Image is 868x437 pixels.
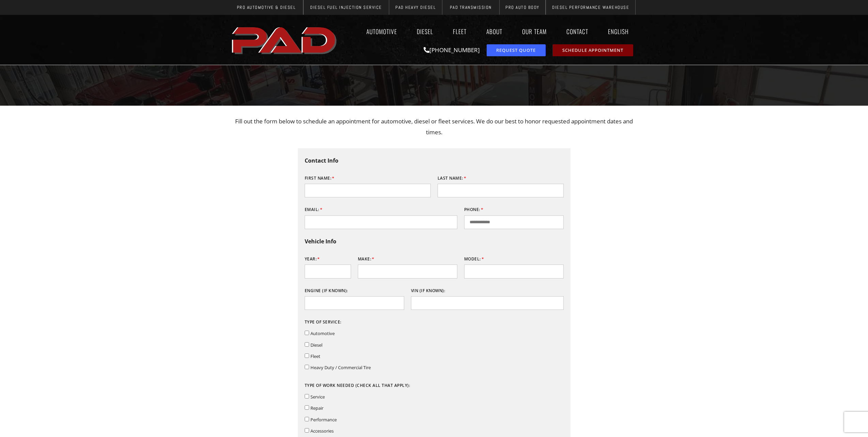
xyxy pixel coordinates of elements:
b: Vehicle Info [305,238,336,245]
label: Year: [305,254,320,265]
b: Contact Info [305,157,338,164]
span: Pro Automotive & Diesel [237,5,296,10]
nav: Menu [340,24,639,39]
label: Type of Service: [305,317,341,328]
a: Automotive [360,24,403,39]
a: schedule repair or service appointment [552,44,633,56]
label: VIN (if known): [411,285,445,296]
label: Last Name: [438,173,467,184]
label: Fleet [310,353,320,359]
label: Accessories [310,428,334,434]
a: Our Team [516,24,553,39]
label: Engine (if known): [305,285,348,296]
label: Automotive [310,330,335,336]
label: Model: [464,254,484,265]
span: Request Quote [496,48,536,52]
label: Type of work needed (check all that apply): [305,380,410,391]
label: First Name: [305,173,335,184]
label: Make: [358,254,375,265]
span: Schedule Appointment [562,48,623,52]
a: English [601,24,639,39]
span: PAD Heavy Diesel [395,5,436,10]
label: Phone: [464,204,484,215]
label: Service [310,394,325,400]
span: Diesel Performance Warehouse [552,5,629,10]
a: Diesel [410,24,440,39]
span: PAD Transmission [450,5,492,10]
label: Diesel [310,342,322,348]
a: Contact [560,24,595,39]
img: The image shows the word "PAD" in bold, red, uppercase letters with a slight shadow effect. [230,21,340,58]
label: Email: [305,204,323,215]
p: Fill out the form below to schedule an appointment for automotive, diesel or fleet services. We d... [233,116,635,138]
span: Pro Auto Body [505,5,539,10]
a: Fleet [446,24,473,39]
span: Diesel Fuel Injection Service [310,5,382,10]
label: Performance [310,417,337,423]
a: pro automotive and diesel home page [230,21,340,58]
label: Heavy Duty / Commercial Tire [310,364,371,371]
a: request a service or repair quote [487,44,546,56]
label: Repair [310,405,323,411]
a: About [480,24,509,39]
a: [PHONE_NUMBER] [424,46,480,54]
